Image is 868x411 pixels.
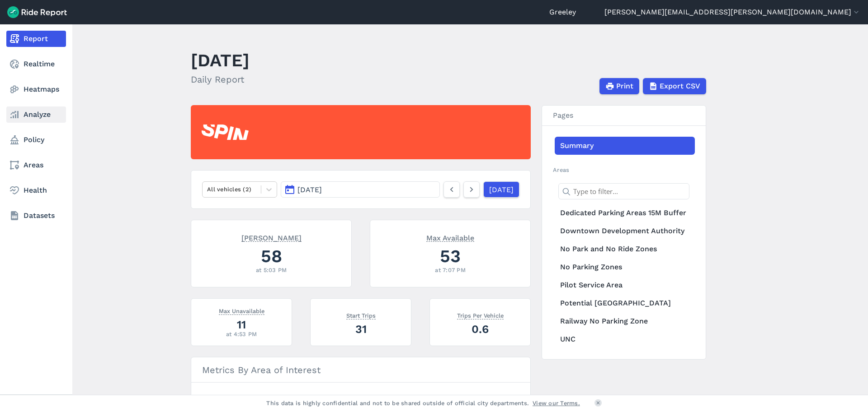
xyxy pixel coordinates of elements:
span: [DATE] [297,185,322,194]
div: 58 [202,244,340,268]
button: Print [599,78,639,94]
span: Trips Per Vehicle [457,310,504,319]
span: [PERSON_NAME] [241,233,302,242]
h2: Daily Report [191,73,250,86]
a: Pilot Service Area [555,276,695,294]
span: Max Unavailable [219,306,264,315]
div: at 4:53 PM [202,330,281,338]
span: Print [616,81,633,92]
img: Spin [202,125,249,140]
div: 0.6 [441,321,519,337]
a: No Park and No Ride Zones [555,240,695,258]
a: Health [6,182,66,199]
a: Policy [6,132,66,148]
img: Ride Report [7,6,67,18]
a: Greeley [549,7,576,18]
a: Analyze [6,106,66,123]
a: UNC [555,330,695,348]
div: at 5:03 PM [202,266,340,274]
div: 31 [321,321,400,337]
a: Areas [6,157,66,173]
a: Potential [GEOGRAPHIC_DATA] [555,294,695,312]
a: Realtime [6,56,66,72]
a: Heatmaps [6,81,66,97]
div: 11 [202,317,281,332]
h3: Metrics By Area of Interest [191,357,530,383]
div: at 7:07 PM [381,266,519,274]
span: Export CSV [660,81,700,92]
h3: Pages [542,106,706,126]
a: Dedicated Parking Areas 15M Buffer [555,204,695,222]
a: [DATE] [483,181,519,198]
input: Type to filter... [558,183,689,199]
input: Search areas [197,393,514,410]
button: Export CSV [643,78,706,94]
button: [PERSON_NAME][EMAIL_ADDRESS][PERSON_NAME][DOMAIN_NAME] [604,7,861,18]
a: Downtown Development Authority [555,222,695,240]
span: Max Available [426,233,474,242]
span: Start Trips [346,310,376,319]
h2: Areas [553,166,695,174]
a: Datasets [6,208,66,224]
button: [DATE] [281,181,440,198]
a: No Parking Zones [555,258,695,276]
a: Report [6,31,66,47]
div: 53 [381,244,519,268]
a: View our Terms. [533,399,580,407]
h1: [DATE] [191,48,250,73]
a: Summary [555,137,695,155]
a: Railway No Parking Zone [555,312,695,330]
